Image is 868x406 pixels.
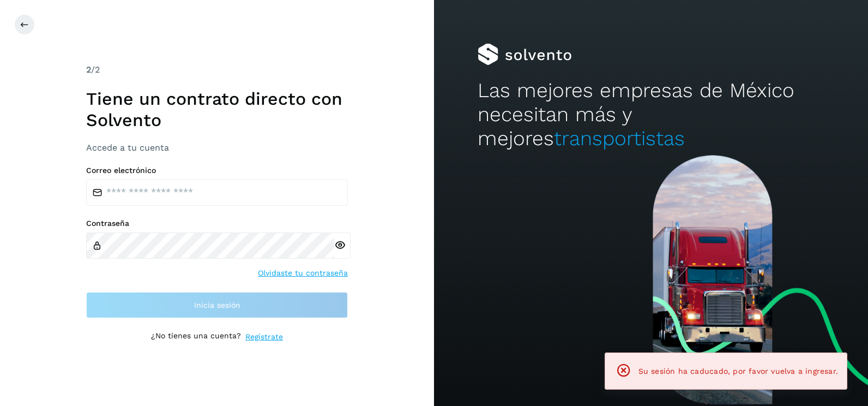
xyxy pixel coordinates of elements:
[194,301,240,309] span: Inicia sesión
[86,292,348,318] button: Inicia sesión
[245,331,283,343] a: Regístrate
[478,79,825,151] h2: Las mejores empresas de México necesitan más y mejores
[86,63,348,76] div: /2
[86,219,348,228] label: Contraseña
[638,367,838,375] span: Su sesión ha caducado, por favor vuelva a ingresar.
[86,88,348,130] h1: Tiene un contrato directo con Solvento
[86,142,348,153] h3: Accede a tu cuenta
[554,127,685,150] span: transportistas
[151,331,241,343] p: ¿No tienes una cuenta?
[86,64,91,75] span: 2
[258,267,348,279] a: Olvidaste tu contraseña
[86,166,348,175] label: Correo electrónico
